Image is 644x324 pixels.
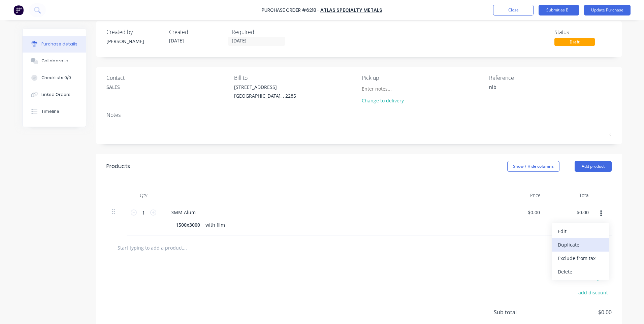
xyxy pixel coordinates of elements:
div: Price [497,189,546,202]
div: Pick up [362,74,484,82]
div: Created by [106,28,164,36]
div: Purchase details [41,41,77,47]
button: Checklists 0/0 [23,69,86,86]
img: Factory [13,5,24,15]
div: Products [106,162,130,170]
button: Exclude from tax [552,252,609,265]
button: Submit as Bill [539,5,579,15]
button: Delete [552,265,609,279]
button: add discount [574,288,612,297]
div: Required [232,28,289,36]
div: Bill to [234,74,357,82]
div: Purchase Order #6218 - [262,7,320,14]
textarea: nlb [489,84,573,99]
div: Checklists 0/0 [41,75,71,81]
div: Change to delivery [362,97,423,104]
div: Total [546,189,595,202]
button: Linked Orders [23,86,86,103]
a: Atlas Specialty Metals [320,7,382,13]
div: Reference [489,74,612,82]
div: 1500x3000 [173,220,203,230]
div: Created [169,28,226,36]
div: [GEOGRAPHIC_DATA], , 2285 [234,92,296,99]
div: 3MM Alum [166,207,201,217]
input: Start typing to add a product... [117,241,252,254]
button: Update Purchase [584,5,631,15]
button: Close [493,5,534,15]
button: Purchase details [23,36,86,53]
div: Linked Orders [41,92,70,98]
span: $0.00 [544,308,612,316]
div: Timeline [41,108,59,115]
button: Add product [575,161,612,172]
button: Duplicate [552,238,609,252]
div: Status [554,28,612,36]
input: Enter notes... [362,84,423,94]
div: Qty [127,189,160,202]
button: Timeline [23,103,86,120]
div: with film [203,220,228,230]
div: [PERSON_NAME] [106,38,164,45]
div: Contact [106,74,229,82]
div: Collaborate [41,58,68,64]
div: Notes [106,111,612,119]
span: Sub total [494,308,544,316]
button: Edit [552,225,609,238]
div: [STREET_ADDRESS] [234,84,296,91]
button: Show / Hide columns [507,161,559,172]
div: SALES [106,84,120,91]
button: Collaborate [23,53,86,69]
div: Draft [554,38,595,46]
